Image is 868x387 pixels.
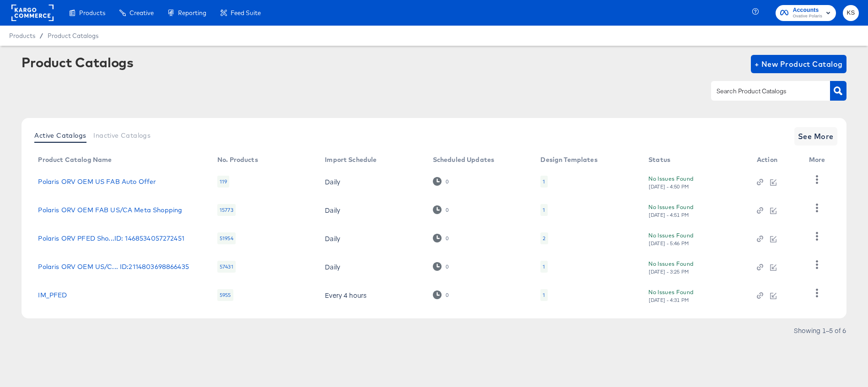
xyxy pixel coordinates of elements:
a: Product Catalogs [48,32,98,39]
div: 1 [543,206,545,214]
span: Active Catalogs [34,132,86,139]
div: 0 [445,263,449,270]
span: Products [79,9,105,16]
th: Status [641,153,749,167]
div: 1 [540,176,547,188]
div: 1 [543,178,545,185]
div: Showing 1–5 of 6 [793,327,846,333]
button: + New Product Catalog [751,55,846,73]
a: Polaris ORV OEM FAB US/CA Meta Shopping [38,206,182,214]
div: 5955 [217,289,233,301]
input: Search Product Catalogs [715,86,812,97]
div: 1 [540,261,547,273]
td: Daily [318,224,425,253]
div: 0 [445,178,449,185]
span: Accounts [793,5,822,15]
div: 119 [217,176,229,188]
div: 0 [433,234,449,242]
button: See More [794,127,837,145]
div: 0 [445,235,449,242]
span: Reporting [178,9,206,16]
div: 0 [433,262,449,271]
span: + New Product Catalog [755,58,843,70]
div: 1 [540,204,547,216]
div: Design Templates [540,156,597,163]
div: 51954 [217,232,236,244]
div: No. Products [217,156,258,163]
span: Products [9,32,35,39]
span: KS [846,8,855,18]
td: Daily [318,167,425,196]
div: 0 [445,207,449,213]
div: Scheduled Updates [433,156,495,163]
span: Feed Suite [231,9,261,16]
button: KS [843,5,859,21]
td: Every 4 hours [318,281,425,309]
th: More [802,153,836,167]
button: AccountsOvative Polaris [776,5,836,21]
div: 0 [445,292,449,298]
div: Import Schedule [325,156,377,163]
div: 0 [433,177,449,186]
span: Ovative Polaris [793,13,822,20]
td: Daily [318,253,425,281]
a: IM_PFED [38,291,67,299]
span: Creative [129,9,154,16]
th: Action [749,153,802,167]
span: See More [798,130,834,143]
div: 2 [543,235,545,242]
span: Inactive Catalogs [93,132,151,139]
div: 57431 [217,261,236,273]
div: 0 [433,205,449,214]
div: 0 [433,290,449,299]
div: Product Catalogs [22,55,133,70]
a: Polaris ORV OEM US FAB Auto Offer [38,178,156,185]
a: Polaris ORV OEM US/C... ID:2114803698866435 [38,263,189,270]
div: 2 [540,232,548,244]
span: / [35,32,48,39]
div: 1 [543,291,545,299]
a: Polaris ORV PFED Sho...ID: 1468534057272451 [38,235,184,242]
td: Daily [318,196,425,224]
div: 1 [540,289,547,301]
div: Product Catalog Name [38,156,112,163]
div: 15773 [217,204,236,216]
div: 1 [543,263,545,270]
